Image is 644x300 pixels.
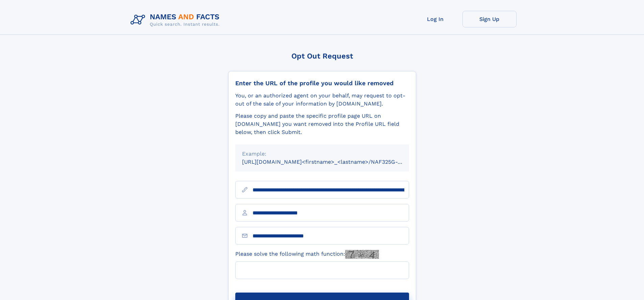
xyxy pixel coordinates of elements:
div: Opt Out Request [228,52,416,60]
img: Logo Names and Facts [128,11,225,29]
small: [URL][DOMAIN_NAME]<firstname>_<lastname>/NAF325G-xxxxxxxx [242,159,422,165]
div: Please copy and paste the specific profile page URL on [DOMAIN_NAME] you want removed into the Pr... [235,112,409,136]
a: Log In [408,11,462,27]
div: Example: [242,150,402,158]
div: You, or an authorized agent on your behalf, may request to opt-out of the sale of your informatio... [235,92,409,108]
div: Enter the URL of the profile you would like removed [235,79,409,87]
label: Please solve the following math function: [235,250,379,259]
a: Sign Up [462,11,517,27]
